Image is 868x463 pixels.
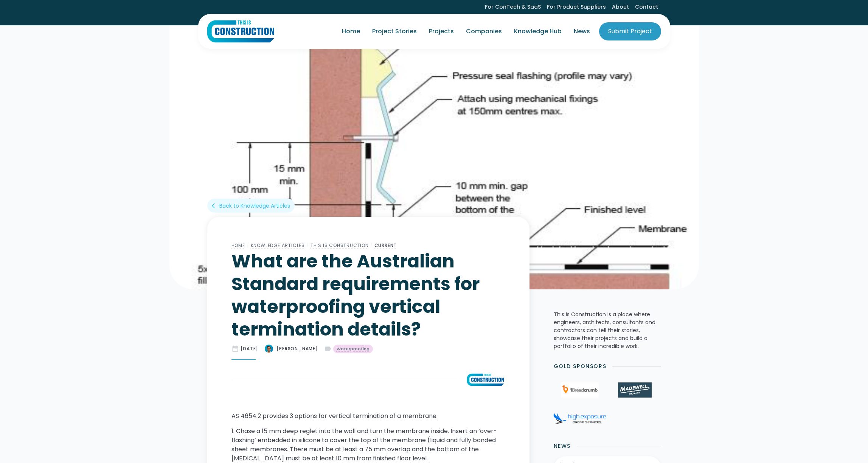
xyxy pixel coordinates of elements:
h2: News [554,442,571,450]
img: High Exposure [553,413,606,424]
a: Companies [460,21,508,42]
img: This Is Construction Logo [207,20,274,43]
h2: Gold Sponsors [554,362,607,370]
a: Project Stories [366,21,423,42]
a: home [207,20,274,43]
p: AS 4654.2 provides 3 options for vertical termination of a membrane: [231,412,505,421]
img: What are the Australian Standard requirements for waterproofing vertical termination details? [264,344,273,353]
div: / [305,241,311,250]
div: [PERSON_NAME] [276,345,318,352]
div: date_range [231,345,239,353]
a: arrow_back_iosBack to Knowledge Articles [207,199,295,213]
p: 1. Chase a 15 mm deep reglet into the wall and turn the membrane inside. Insert an ‘over-flashing... [231,427,505,463]
a: Home [231,242,245,249]
div: Back to Knowledge Articles [219,202,290,210]
a: Projects [423,21,460,42]
a: [PERSON_NAME] [264,344,318,353]
a: Knowledge Articles [251,242,305,249]
img: What are the Australian Standard requirements for waterproofing vertical termination details? [466,372,505,387]
img: What are the Australian Standard requirements for waterproofing vertical termination details? [169,25,699,289]
a: Waterproofing [333,345,373,354]
p: This Is Construction is a place where engineers, architects, consultants and contractors can tell... [554,311,661,350]
div: / [245,241,251,250]
img: 1Breadcrumb [561,382,599,398]
a: News [568,21,596,42]
a: Submit Project [599,22,661,40]
a: Knowledge Hub [508,21,568,42]
a: Home [336,21,366,42]
h1: What are the Australian Standard requirements for waterproofing vertical termination details? [231,250,505,341]
a: This Is Construction [311,242,369,249]
div: [DATE] [241,345,259,352]
div: Waterproofing [337,346,370,352]
div: Submit Project [608,27,652,36]
a: Current [374,242,397,249]
div: / [369,241,374,250]
img: Madewell Products [618,382,651,398]
div: arrow_back_ios [212,202,218,210]
div: label [324,345,332,353]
